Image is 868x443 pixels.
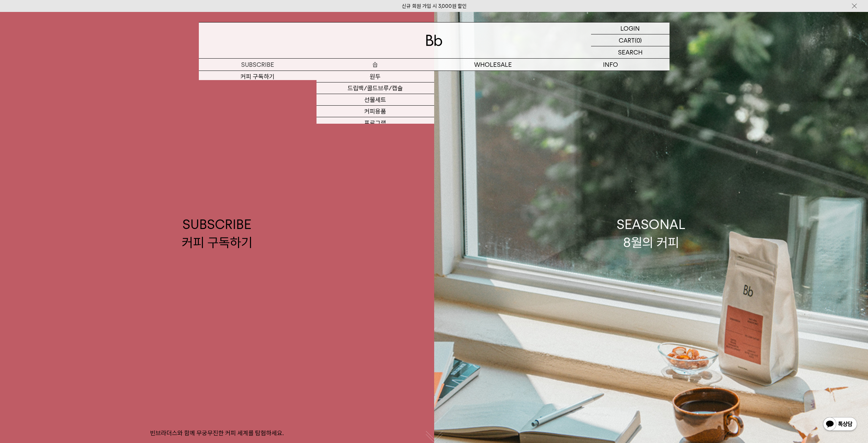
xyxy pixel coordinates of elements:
a: LOGIN [591,22,670,34]
p: LOGIN [620,22,640,34]
div: SUBSCRIBE 커피 구독하기 [182,215,252,251]
a: 커피용품 [317,106,434,117]
p: WHOLESALE [434,59,552,71]
p: (0) [635,34,642,46]
div: SEASONAL 8월의 커피 [617,215,686,251]
a: 드립백/콜드브루/캡슐 [317,82,434,94]
p: SEARCH [618,46,643,58]
a: 숍 [317,59,434,71]
a: 신규 회원 가입 시 3,000원 할인 [402,3,467,9]
p: CART [619,34,635,46]
p: INFO [552,59,670,71]
a: 커피 구독하기 [199,71,317,82]
img: 카카오톡 채널 1:1 채팅 버튼 [822,416,858,433]
a: SUBSCRIBE [199,59,317,71]
a: 프로그램 [317,117,434,129]
a: CART (0) [591,34,670,46]
img: 로고 [426,35,442,46]
a: 선물세트 [317,94,434,106]
a: 원두 [317,71,434,82]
